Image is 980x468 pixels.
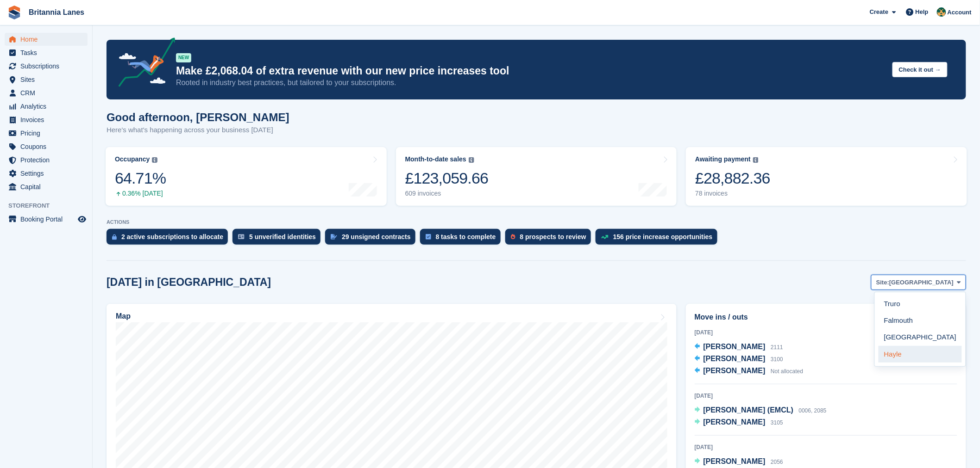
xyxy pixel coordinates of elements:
a: [PERSON_NAME] 3100 [695,353,783,365]
span: Home [20,33,76,46]
span: CRM [20,86,76,99]
a: Hayle [879,346,962,363]
img: icon-info-grey-7440780725fd019a000dd9b08b2336e03edf1995a4989e88bcd33f0948082b44.svg [469,157,474,163]
img: Nathan Kellow [937,7,946,17]
div: 8 tasks to complete [436,233,496,240]
a: 8 tasks to complete [420,229,505,249]
div: 8 prospects to review [520,233,586,240]
span: Coupons [20,140,76,153]
span: 2111 [771,344,783,351]
div: [DATE] [695,392,957,400]
a: [PERSON_NAME] Not allocated [695,365,804,377]
a: 29 unsigned contracts [325,229,420,249]
span: 3105 [771,419,783,426]
span: Booking Portal [20,213,76,226]
img: price_increase_opportunities-93ffe204e8149a01c8c9dc8f82e8f89637d9d84a8eef4429ea346261dce0b2c0.svg [601,235,609,239]
span: Invoices [20,113,76,126]
div: Occupancy [115,155,150,163]
div: [DATE] [695,328,957,337]
div: 2 active subscriptions to allocate [121,233,223,240]
span: Sites [20,73,76,86]
img: icon-info-grey-7440780725fd019a000dd9b08b2336e03edf1995a4989e88bcd33f0948082b44.svg [753,157,759,163]
span: Not allocated [771,368,803,375]
a: [PERSON_NAME] 2111 [695,341,783,353]
div: [DATE] [695,443,957,451]
span: Account [948,8,972,17]
a: menu [5,60,88,73]
a: menu [5,167,88,180]
span: Help [916,7,929,17]
span: [PERSON_NAME] [704,367,766,375]
div: Awaiting payment [695,155,751,163]
span: Create [870,7,888,17]
button: Site: [GEOGRAPHIC_DATA] [871,275,966,290]
a: menu [5,213,88,226]
img: prospect-51fa495bee0391a8d652442698ab0144808aea92771e9ea1ae160a38d050c398.svg [511,234,515,240]
span: Analytics [20,100,76,113]
img: stora-icon-8386f47178a22dfd0bd8f6a31ec36ba5ce8667c1dd55bd0f319d3a0aa187defe.svg [7,6,21,19]
div: 609 invoices [405,190,489,197]
a: menu [5,127,88,140]
a: menu [5,73,88,86]
h2: Map [116,312,131,320]
a: Britannia Lanes [25,5,88,20]
span: [PERSON_NAME] (EMCL) [704,406,794,414]
span: Protection [20,154,76,166]
a: menu [5,33,88,46]
img: contract_signature_icon-13c848040528278c33f63329250d36e43548de30e8caae1d1a13099fd9432cc5.svg [331,234,337,240]
span: Storefront [8,201,92,210]
a: [GEOGRAPHIC_DATA] [879,329,962,346]
span: [PERSON_NAME] [704,457,766,465]
a: Truro [879,296,962,313]
div: Month-to-date sales [405,155,466,163]
span: [GEOGRAPHIC_DATA] [889,278,954,287]
div: 5 unverified identities [249,233,316,240]
img: icon-info-grey-7440780725fd019a000dd9b08b2336e03edf1995a4989e88bcd33f0948082b44.svg [152,157,157,163]
span: Site: [876,278,889,287]
a: Occupancy 64.71% 0.36% [DATE] [106,147,387,206]
a: menu [5,140,88,153]
a: menu [5,180,88,193]
a: [PERSON_NAME] 3105 [695,417,783,429]
a: 8 prospects to review [505,229,596,249]
p: ACTIONS [107,219,966,225]
div: 78 invoices [695,190,770,197]
span: Capital [20,180,76,193]
a: [PERSON_NAME] (EMCL) 0006, 2085 [695,405,827,417]
span: 0006, 2085 [799,407,827,414]
div: 0.36% [DATE] [115,190,166,197]
span: [PERSON_NAME] [704,343,766,351]
span: 2056 [771,459,783,465]
h2: [DATE] in [GEOGRAPHIC_DATA] [107,276,271,289]
div: NEW [176,53,191,62]
p: Here's what's happening across your business [DATE] [107,125,289,135]
span: 3100 [771,356,783,363]
a: Falmouth [879,313,962,329]
a: Awaiting payment £28,882.36 78 invoices [686,147,967,206]
a: Month-to-date sales £123,059.66 609 invoices [396,147,677,206]
div: 64.71% [115,169,166,188]
a: menu [5,46,88,59]
a: 156 price increase opportunities [596,229,722,249]
span: Pricing [20,127,76,140]
div: £123,059.66 [405,169,489,188]
h1: Good afternoon, [PERSON_NAME] [107,111,289,123]
h2: Move ins / outs [695,312,957,323]
span: Subscriptions [20,60,76,73]
img: verify_identity-adf6edd0f0f0b5bbfe63781bf79b02c33cf7c696d77639b501bdc392416b5a36.svg [238,234,245,240]
a: menu [5,154,88,166]
button: Check it out → [892,62,948,77]
span: Settings [20,167,76,180]
a: menu [5,113,88,126]
span: Tasks [20,46,76,59]
a: 5 unverified identities [232,229,325,249]
img: active_subscription_to_allocate_icon-d502201f5373d7db506a760aba3b589e785aa758c864c3986d89f69b8ff3... [112,234,117,240]
p: Make £2,068.04 of extra revenue with our new price increases tool [176,64,885,78]
div: 156 price increase opportunities [613,233,713,240]
img: task-75834270c22a3079a89374b754ae025e5fb1db73e45f91037f5363f120a921f8.svg [426,234,431,240]
div: £28,882.36 [695,169,770,188]
a: menu [5,86,88,99]
div: 29 unsigned contracts [342,233,411,240]
p: Rooted in industry best practices, but tailored to your subscriptions. [176,78,885,88]
span: [PERSON_NAME] [704,418,766,426]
